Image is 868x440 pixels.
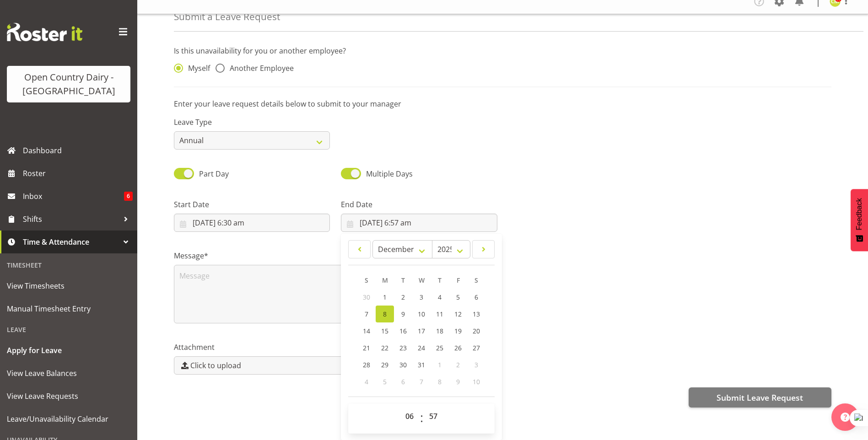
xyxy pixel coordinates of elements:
[363,327,370,335] span: 14
[357,356,376,373] a: 28
[418,310,425,318] span: 10
[7,366,130,380] span: View Leave Balances
[412,289,431,306] a: 3
[420,407,423,430] span: :
[2,362,135,385] a: View Leave Balances
[376,339,394,356] a: 22
[2,408,135,430] a: Leave/Unavailability Calendar
[376,306,394,322] a: 8
[394,339,412,356] a: 23
[7,23,82,41] img: Rosterit website logo
[183,64,210,73] span: Myself
[357,322,376,339] a: 14
[174,11,280,22] h4: Submit a Leave Request
[357,339,376,356] a: 21
[419,276,425,284] span: W
[436,327,443,335] span: 18
[23,144,133,157] span: Dashboard
[383,310,387,318] span: 8
[431,289,449,306] a: 4
[190,360,241,371] span: Click to upload
[456,293,460,301] span: 5
[376,289,394,306] a: 1
[357,306,376,322] a: 7
[7,412,130,426] span: Leave/Unavailability Calendar
[124,192,133,201] span: 6
[174,199,330,210] label: Start Date
[467,306,485,322] a: 13
[473,377,480,386] span: 10
[412,322,431,339] a: 17
[363,360,370,369] span: 28
[2,274,135,297] a: View Timesheets
[365,276,368,284] span: S
[401,377,405,386] span: 6
[174,250,497,261] label: Message*
[431,306,449,322] a: 11
[23,189,124,203] span: Inbox
[449,289,467,306] a: 5
[365,310,368,318] span: 7
[456,377,460,386] span: 9
[383,293,387,301] span: 1
[689,387,831,408] button: Submit Leave Request
[174,214,330,232] input: Click to select...
[412,306,431,322] a: 10
[473,310,480,318] span: 13
[7,343,130,357] span: Apply for Leave
[473,327,480,335] span: 20
[2,256,135,274] div: Timesheet
[436,343,443,352] span: 25
[7,279,130,293] span: View Timesheets
[467,289,485,306] a: 6
[341,199,497,210] label: End Date
[174,342,497,353] label: Attachment
[365,377,368,386] span: 4
[363,293,370,301] span: 30
[174,98,831,109] p: Enter your leave request details below to submit to your manager
[401,276,405,284] span: T
[474,293,478,301] span: 6
[449,339,467,356] a: 26
[381,360,388,369] span: 29
[2,297,135,320] a: Manual Timesheet Entry
[394,322,412,339] a: 16
[2,339,135,362] a: Apply for Leave
[438,377,442,386] span: 8
[382,276,388,284] span: M
[418,327,425,335] span: 17
[394,289,412,306] a: 2
[7,302,130,316] span: Manual Timesheet Entry
[438,276,442,284] span: T
[855,198,863,230] span: Feedback
[457,276,460,284] span: F
[394,306,412,322] a: 9
[399,343,407,352] span: 23
[467,322,485,339] a: 20
[454,327,462,335] span: 19
[225,64,294,73] span: Another Employee
[23,166,133,180] span: Roster
[16,70,121,98] div: Open Country Dairy - [GEOGRAPHIC_DATA]
[449,306,467,322] a: 12
[474,276,478,284] span: S
[2,385,135,408] a: View Leave Requests
[412,356,431,373] a: 31
[474,360,478,369] span: 3
[456,360,460,369] span: 2
[454,343,462,352] span: 26
[420,377,423,386] span: 7
[431,322,449,339] a: 18
[841,413,850,422] img: help-xxl-2.png
[381,327,388,335] span: 15
[174,45,831,56] p: Is this unavailability for you or another employee?
[174,117,330,128] label: Leave Type
[199,169,229,179] span: Part Day
[436,310,443,318] span: 11
[363,343,370,352] span: 21
[449,322,467,339] a: 19
[473,343,480,352] span: 27
[2,320,135,339] div: Leave
[399,360,407,369] span: 30
[394,356,412,373] a: 30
